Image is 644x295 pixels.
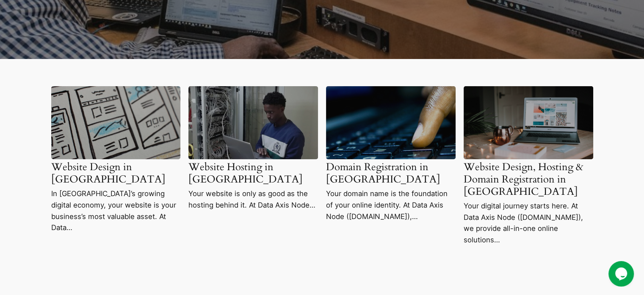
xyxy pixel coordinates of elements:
[608,261,636,287] iframe: chat widget
[326,188,456,222] p: Your domain name is the foundation of your online identity. At Data Axis Node ([DOMAIN_NAME]),…
[326,161,456,186] a: Domain Registration in [GEOGRAPHIC_DATA]
[51,161,181,186] a: Website Design in [GEOGRAPHIC_DATA]
[188,188,318,211] p: Your website is only as good as the hosting behind it. At Data Axis Node…
[464,161,593,198] a: Website Design, Hosting & Domain Registration in [GEOGRAPHIC_DATA]
[464,200,593,246] p: Your digital journey starts here. At Data Axis Node ([DOMAIN_NAME]), we provide all-in-one online...
[188,161,318,186] a: Website Hosting in [GEOGRAPHIC_DATA]
[51,188,181,234] p: In [GEOGRAPHIC_DATA]’s growing digital economy, your website is your business’s most valuable ass...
